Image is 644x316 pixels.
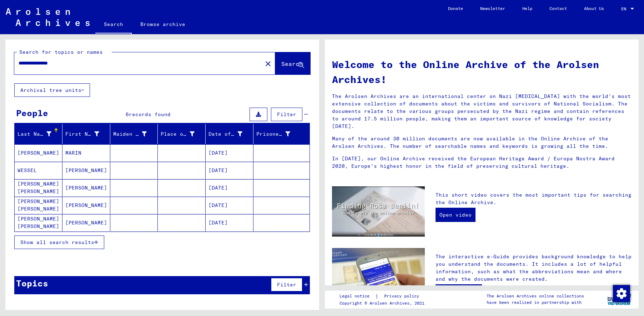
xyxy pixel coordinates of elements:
span: Search [281,60,303,67]
button: Show all search results [14,235,104,249]
img: Change consent [613,285,630,302]
mat-cell: [DATE] [206,162,253,179]
img: video.jpg [332,186,425,237]
span: EN [621,6,629,11]
a: Legal notice [339,292,375,300]
button: Filter [271,108,302,121]
mat-cell: WESSEL [15,162,62,179]
span: records found [129,111,171,118]
div: Last Name [17,128,62,140]
span: Filter [277,111,296,118]
mat-header-cell: Last Name [15,124,62,144]
mat-header-cell: Date of Birth [206,124,253,144]
div: Prisoner # [256,130,290,138]
p: Many of the around 30 million documents are now available in the Online Archive of the Arolsen Ar... [332,135,632,150]
mat-header-cell: Maiden Name [110,124,158,144]
a: Browse archive [132,16,194,33]
mat-cell: [DATE] [206,197,253,214]
span: Show all search results [20,239,94,245]
button: Archival tree units [14,83,90,97]
img: Arolsen_neg.svg [6,8,90,26]
mat-cell: [PERSON_NAME] [15,144,62,161]
mat-label: Search for topics or names [19,49,103,55]
mat-cell: [PERSON_NAME] [PERSON_NAME] [15,214,62,231]
mat-cell: MARIN [62,144,110,161]
div: Place of Birth [161,130,195,138]
a: Search [95,16,132,34]
div: Last Name [17,130,51,138]
button: Search [275,52,310,74]
img: yv_logo.png [606,290,633,308]
div: | [339,292,428,300]
div: Prisoner # [256,128,301,140]
span: 6 [126,111,129,118]
mat-cell: [PERSON_NAME] [PERSON_NAME] [15,179,62,196]
a: Privacy policy [378,292,428,300]
p: The interactive e-Guide provides background knowledge to help you understand the documents. It in... [436,253,632,283]
mat-cell: [DATE] [206,144,253,161]
p: Copyright © Arolsen Archives, 2021 [339,300,428,306]
div: Topics [16,277,48,290]
mat-cell: [PERSON_NAME] [62,179,110,196]
div: First Name [65,128,110,140]
mat-cell: [PERSON_NAME] [62,214,110,231]
div: First Name [65,130,99,138]
p: have been realized in partnership with [487,299,584,306]
button: Clear [261,56,275,71]
mat-cell: [PERSON_NAME] [62,197,110,214]
div: Date of Birth [208,130,242,138]
div: Change consent [613,285,630,302]
a: Open e-Guide [436,284,482,299]
div: Maiden Name [113,128,158,140]
p: The Arolsen Archives are an international center on Nazi [MEDICAL_DATA] with the world’s most ext... [332,93,632,130]
mat-cell: [DATE] [206,179,253,196]
h1: Welcome to the Online Archive of the Arolsen Archives! [332,57,632,87]
mat-header-cell: Place of Birth [158,124,206,144]
button: Filter [271,278,302,291]
mat-header-cell: First Name [62,124,110,144]
mat-cell: [DATE] [206,214,253,231]
p: In [DATE], our Online Archive received the European Heritage Award / Europa Nostra Award 2020, Eu... [332,155,632,170]
mat-cell: [PERSON_NAME] [PERSON_NAME] [15,197,62,214]
mat-header-cell: Prisoner # [253,124,310,144]
span: Filter [277,281,296,288]
div: Place of Birth [161,128,205,140]
div: Date of Birth [208,128,253,140]
img: eguide.jpg [332,248,425,310]
a: Open video [436,208,476,222]
p: This short video covers the most important tips for searching the Online Archive. [436,191,632,206]
div: Maiden Name [113,130,147,138]
div: People [16,107,48,119]
mat-icon: close [264,59,272,68]
mat-cell: [PERSON_NAME] [62,162,110,179]
p: The Arolsen Archives online collections [487,293,584,299]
